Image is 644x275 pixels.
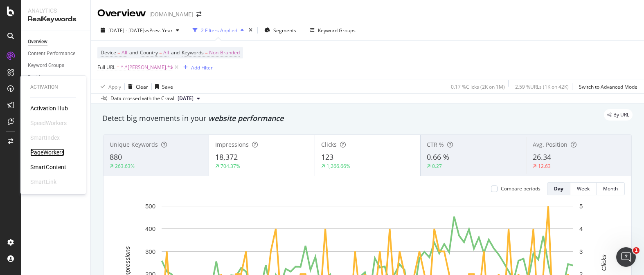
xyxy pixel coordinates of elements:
a: SmartContent [30,163,66,171]
span: = [117,49,120,56]
span: Country [140,49,158,56]
span: 0.66 % [427,152,449,162]
span: [DATE] - [DATE] [108,27,144,34]
div: Ranking [28,73,46,82]
span: CTR % [427,141,444,148]
text: 500 [145,203,155,210]
text: 400 [145,225,155,232]
button: Day [547,182,570,195]
div: [DOMAIN_NAME] [149,10,193,18]
div: SmartIndex [30,134,60,142]
div: 0.17 % Clicks ( 2K on 1M ) [451,83,505,90]
div: Overview [97,7,146,20]
text: Clicks [600,254,607,271]
div: SmartLink [30,178,56,186]
div: times [247,26,254,34]
text: 300 [145,248,155,255]
div: Overview [28,38,47,46]
div: Month [603,185,618,192]
text: 3 [579,248,583,255]
span: 2025 Sep. 4th [178,95,194,102]
button: Apply [97,80,121,93]
a: Activation Hub [30,104,68,112]
div: Analytics [28,7,84,15]
span: 26.34 [533,152,551,162]
iframe: Intercom live chat [616,247,636,267]
div: SpeedWorkers [30,119,67,127]
div: Clear [136,83,148,90]
div: legacy label [604,109,633,121]
text: 4 [579,225,583,232]
span: All [122,47,127,58]
span: 1 [633,247,639,254]
div: arrow-right-arrow-left [196,11,201,17]
button: Segments [261,24,299,37]
div: RealKeywords [28,15,84,24]
div: Save [162,83,173,90]
span: Avg. Position [533,141,567,148]
span: and [171,49,180,56]
span: Unique Keywords [110,141,158,148]
span: Impressions [215,141,249,148]
div: Compare periods [501,185,540,192]
span: All [163,47,169,58]
div: 1,266.66% [327,163,350,170]
div: Keyword Groups [318,27,356,34]
button: Week [570,182,597,195]
div: Activation [30,84,76,91]
div: Switch to Advanced Mode [579,83,637,90]
span: Full URL [97,64,115,71]
button: Keyword Groups [306,24,359,37]
a: Content Performance [28,49,85,58]
span: Keywords [182,49,204,56]
div: Data crossed with the Crawl [110,95,174,102]
div: Day [554,185,563,192]
span: = [117,64,119,71]
button: Switch to Advanced Mode [576,80,637,93]
span: Non-Branded [209,47,240,58]
button: Clear [125,80,148,93]
span: = [159,49,162,56]
span: and [129,49,138,56]
div: Apply [108,83,121,90]
div: Content Performance [28,49,75,58]
button: Save [152,80,173,93]
div: 0.27 [432,163,442,170]
div: 2 Filters Applied [201,27,237,34]
a: Ranking [28,73,85,82]
span: vs Prev. Year [144,27,173,34]
span: ^.*[PERSON_NAME].*$ [121,62,173,73]
a: Overview [28,38,85,46]
div: 704.37% [221,163,240,170]
div: 263.63% [115,163,135,170]
a: PageWorkers [30,148,64,157]
span: 18,372 [215,152,238,162]
text: 5 [579,203,583,210]
span: 123 [321,152,333,162]
button: Month [597,182,625,195]
button: 2 Filters Applied [189,24,247,37]
span: Segments [273,27,296,34]
div: 2.59 % URLs ( 1K on 42K ) [515,83,569,90]
div: Add Filter [191,64,213,71]
span: Clicks [321,141,337,148]
div: 12.63 [538,163,551,170]
div: Week [577,185,590,192]
span: By URL [613,112,629,117]
button: [DATE] - [DATE]vsPrev. Year [97,24,182,37]
button: Add Filter [180,63,213,72]
span: = [205,49,208,56]
button: [DATE] [174,94,203,103]
span: Device [101,49,116,56]
span: 880 [110,152,122,162]
div: Keyword Groups [28,61,64,70]
a: Keyword Groups [28,61,85,70]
